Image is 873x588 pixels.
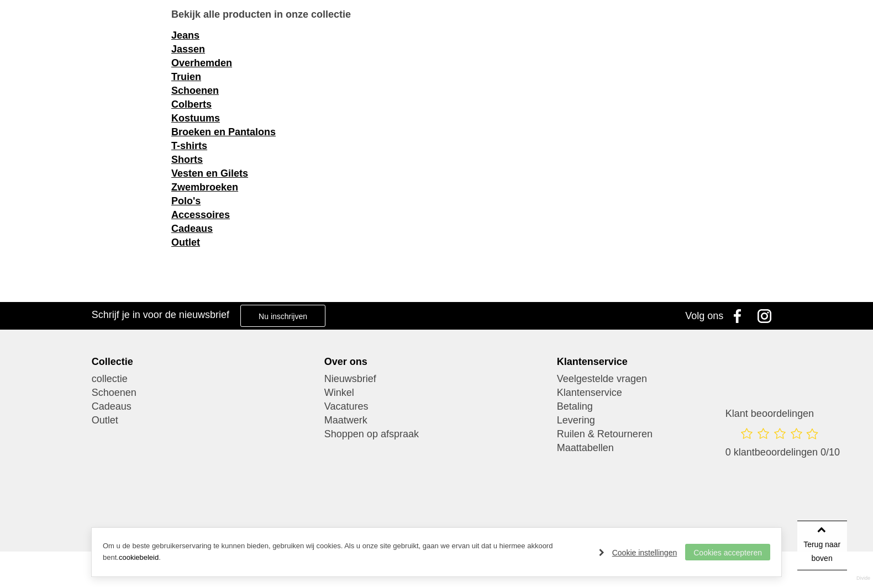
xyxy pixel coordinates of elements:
a: collectie [92,372,316,386]
a: Cadeaus [171,223,213,234]
a: Levering [557,414,781,427]
a: Divide [856,571,870,585]
a: Cadeaus [92,400,316,414]
a: Shorts [171,154,203,165]
a: Maatwerk [324,414,549,427]
a: Kostuums [171,113,220,124]
a: Cookies accepteren [685,544,770,560]
a: T-shirts [171,140,207,151]
a: Colberts [171,99,212,110]
a: Outlet [92,414,316,427]
a: Vacatures [324,400,549,414]
div: Klantenservice [557,356,781,368]
a: Truien [171,71,201,82]
a: Klantenservice [557,386,781,400]
a: Schoenen [92,386,316,400]
a: Nu inschrijven [240,305,325,327]
a: Zwembroeken [171,182,238,193]
a: Facebook [726,302,754,330]
a: Maattabellen [557,441,781,455]
a: Betaling [557,400,781,414]
div: Collectie [92,356,316,368]
a: Veelgestelde vragen [557,372,781,386]
h3: Schrijf je in voor de nieuwsbrief [92,309,229,321]
div: Volg ons [685,302,723,330]
a: Vesten en Gilets [171,168,248,179]
a: Jeans [171,30,199,41]
a: Instagram [754,302,781,330]
a: Winkel [324,386,549,400]
p: Om u de beste gebruikerservaring te kunnen bieden, gebruiken wij cookies. Als u onze site gebruik... [103,541,588,564]
h3: Klant beoordelingen [725,407,840,420]
a: Broeken en Pantalons [171,126,276,137]
a: Schoenen [171,85,219,96]
span: 0 klantbeoordelingen 0/10 [725,447,840,458]
a: Klant beoordelingen 0 klantbeoordelingen 0/10 [725,407,840,470]
a: Outlet [171,237,200,248]
a: Cookie instellingen [599,544,677,561]
a: cookiebeleid [119,553,159,561]
div: Over ons [324,356,549,368]
a: Jassen [171,44,205,55]
a: Nieuwsbrief [324,372,549,386]
a: Ruilen & Retourneren [557,427,781,441]
a: Terug naar boven [797,521,847,570]
a: Polo's [171,195,201,206]
a: Overhemden [171,57,232,68]
a: Shoppen op afspraak [324,427,549,441]
b: Bekijk alle producten in onze collectie [171,9,351,20]
a: Accessoires [171,209,230,220]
